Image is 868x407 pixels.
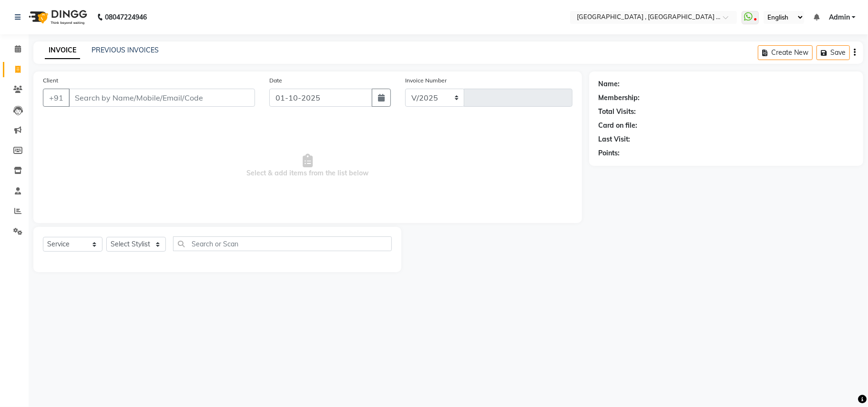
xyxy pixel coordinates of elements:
[599,107,636,117] div: Total Visits:
[829,12,850,22] span: Admin
[24,4,90,31] img: logo
[758,45,813,60] button: Create New
[173,236,392,251] input: Search or Scan
[105,4,147,31] b: 08047224946
[43,76,58,85] label: Client
[43,89,70,107] button: +91
[269,76,282,85] label: Date
[69,89,255,107] input: Search by Name/Mobile/Email/Code
[817,45,850,60] button: Save
[599,134,631,144] div: Last Visit:
[599,121,638,131] div: Card on file:
[599,148,620,158] div: Points:
[599,93,640,103] div: Membership:
[43,118,572,214] span: Select & add items from the list below
[45,42,80,59] a: INVOICE
[599,79,620,89] div: Name:
[405,76,447,85] label: Invoice Number
[92,46,159,54] a: PREVIOUS INVOICES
